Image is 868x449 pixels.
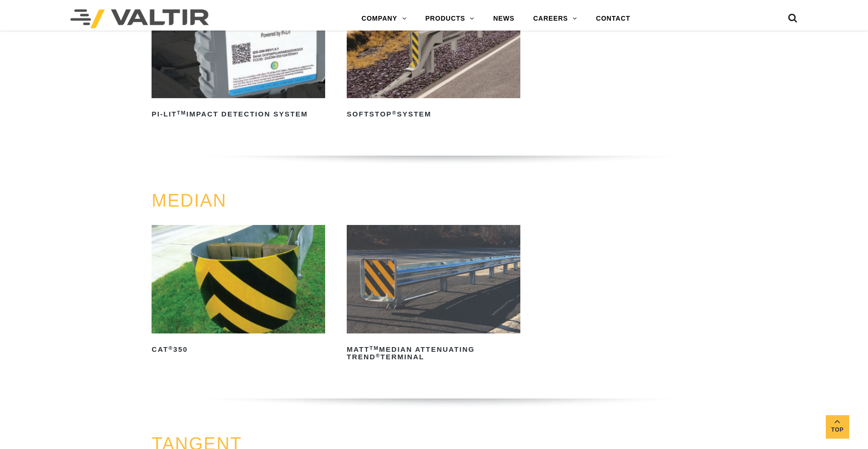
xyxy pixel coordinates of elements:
a: CAREERS [524,9,586,28]
a: CONTACT [586,9,640,28]
a: CAT®350 [152,225,325,357]
sup: ® [392,110,397,116]
a: MATTTMMedian Attenuating TREND®Terminal [347,225,520,364]
span: Top [826,425,849,435]
sup: ® [376,353,381,358]
img: Valtir [70,9,209,28]
h2: CAT 350 [152,342,325,357]
a: NEWS [484,9,524,28]
sup: ® [168,345,173,351]
a: Top [826,415,849,439]
sup: TM [370,345,379,351]
a: COMPANY [352,9,416,28]
sup: TM [177,110,186,116]
h2: MATT Median Attenuating TREND Terminal [347,342,520,364]
h2: SoftStop System [347,107,520,122]
a: PRODUCTS [416,9,484,28]
a: MEDIAN [152,191,227,210]
h2: PI-LIT Impact Detection System [152,107,325,122]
